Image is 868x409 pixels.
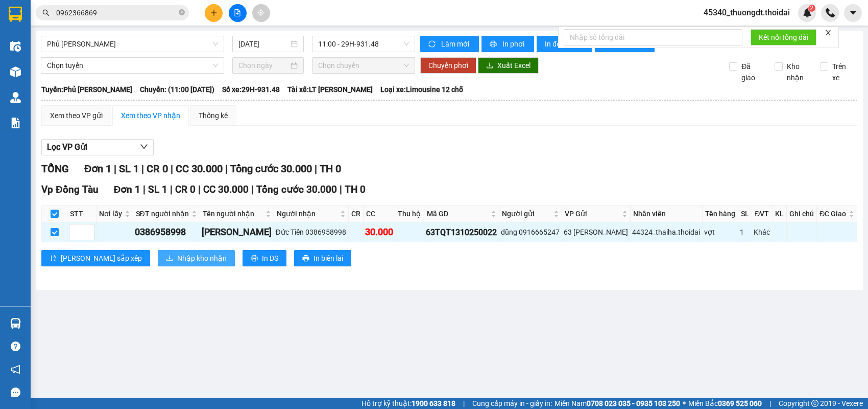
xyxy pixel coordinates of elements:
span: Xuất Excel [497,60,531,71]
img: solution-icon [10,118,21,128]
span: TH 0 [345,184,366,195]
button: plus [205,4,223,22]
th: Ghi chú [787,206,817,222]
input: Tìm tên, số ĐT hoặc mã đơn [56,7,177,18]
span: sync [428,40,437,49]
span: DT1310250027 [96,69,157,79]
button: printerIn phơi [481,36,534,52]
span: | [143,184,146,195]
div: vợt [704,226,736,238]
div: Đức Tiến 0386958998 [276,226,347,238]
span: down [140,143,148,151]
span: [PERSON_NAME] sắp xếp [61,253,142,264]
span: Hỗ trợ kỹ thuật: [361,398,455,409]
th: Thu hộ [395,206,424,222]
span: In biên lai [314,253,343,264]
b: Tuyến: Phủ [PERSON_NAME] [41,85,132,94]
span: Kết nối tổng đài [759,32,808,43]
span: Miền Bắc [688,398,762,409]
div: 1 [740,226,750,238]
button: file-add [229,4,247,22]
span: notification [11,365,20,374]
img: warehouse-icon [10,41,21,52]
span: Đơn 1 [114,184,141,195]
span: Số xe: 29H-931.48 [222,84,280,95]
span: 45340_thuongdt.thoidai [695,6,798,19]
img: logo-vxr [9,7,22,22]
span: download [486,62,493,70]
span: In DS [262,253,278,264]
div: [PERSON_NAME] [202,225,272,239]
span: Chọn tuyến [47,58,218,73]
button: Kết nối tổng đài [751,29,816,46]
div: 63TQT1310250022 [426,226,497,239]
span: 11:00 - 29H-931.48 [318,36,409,52]
span: Nhập kho nhận [177,253,227,264]
span: Tổng cước 30.000 [256,184,337,195]
button: downloadXuất Excel [478,57,539,74]
span: download [166,255,173,263]
button: In đơn chọn [537,36,592,52]
span: Đơn 1 [84,163,111,175]
div: dũng 0916665247 [501,226,560,238]
div: 63 [PERSON_NAME] [564,226,629,238]
span: VP Gửi [565,208,620,219]
span: | [171,163,173,175]
span: Tên người nhận [203,208,263,219]
span: sort-ascending [50,255,57,263]
span: ĐC Giao [819,208,847,219]
span: SĐT người nhận [136,208,189,219]
div: Thống kê [199,110,228,121]
span: Loại xe: Limousine 12 chỗ [380,84,463,95]
button: downloadNhập kho nhận [158,250,235,266]
th: STT [67,206,97,222]
th: SL [738,206,752,222]
span: Phủ Lý - Ga [47,36,218,52]
span: caret-down [849,8,858,17]
span: Người nhận [277,208,338,219]
span: SL 1 [119,163,139,175]
span: Làm mới [441,38,471,50]
button: sort-ascending[PERSON_NAME] sắp xếp [41,250,150,266]
span: 2 [810,5,813,12]
button: caret-down [844,4,862,22]
span: Nơi lấy [99,208,123,219]
span: | [463,398,465,409]
span: Vp Đồng Tàu [41,184,99,195]
input: 13/10/2025 [238,38,288,50]
th: Tên hàng [703,206,738,222]
span: | [198,184,201,195]
div: 30.000 [365,225,393,239]
button: syncLàm mới [420,36,479,52]
span: close-circle [179,8,185,18]
span: | [315,163,317,175]
span: Đã giao [737,61,767,83]
span: Người gửi [502,208,551,219]
span: copyright [811,400,818,407]
span: | [225,163,228,175]
span: CC 30.000 [203,184,249,195]
span: Trên xe [828,61,858,83]
img: warehouse-icon [10,92,21,103]
button: printerIn biên lai [294,250,351,266]
span: printer [302,255,309,263]
span: Lọc VP Gửi [47,141,87,153]
span: Chuyến: (11:00 [DATE]) [140,84,214,95]
td: 63TQT1310250022 [424,222,499,242]
span: ⚪️ [683,401,686,405]
span: Cung cấp máy in - giấy in: [472,398,552,409]
span: close-circle [179,9,185,15]
div: 0386958998 [135,225,198,239]
th: CC [364,206,395,222]
strong: 0708 023 035 - 0935 103 250 [587,399,680,407]
span: Chuyển phát nhanh: [GEOGRAPHIC_DATA] - [GEOGRAPHIC_DATA] [7,44,95,80]
input: Chọn ngày [238,60,288,71]
img: phone-icon [826,8,835,17]
span: Tài xế: LT [PERSON_NAME] [287,84,373,95]
span: Chọn chuyến [318,58,409,73]
th: KL [773,206,787,222]
div: Xem theo VP nhận [121,110,180,121]
sup: 2 [808,5,815,12]
strong: CÔNG TY TNHH DỊCH VỤ DU LỊCH THỜI ĐẠI [9,8,92,41]
span: file-add [234,9,241,16]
